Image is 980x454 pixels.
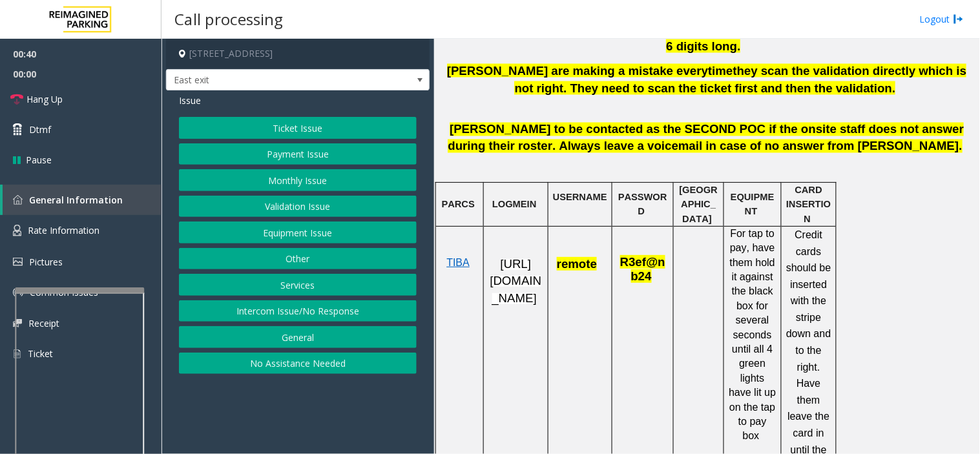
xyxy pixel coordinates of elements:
span: Hang Up [26,92,63,106]
h4: [STREET_ADDRESS] [166,39,430,69]
button: Intercom Issue/No Response [179,300,417,322]
span: they scan the validation directly which is not right. They need to scan the ticket first and then... [514,64,966,95]
a: [URL][DOMAIN_NAME] [490,259,542,304]
img: 'icon' [13,348,21,360]
a: Logout [920,12,964,26]
a: TIBA [446,258,470,268]
img: 'icon' [13,319,22,327]
span: Rate Information [28,224,99,236]
span: East exit [167,70,377,90]
span: CARD INSERTION [786,185,831,224]
img: 'icon' [13,258,23,266]
span: [PERSON_NAME] are making a mistake every [447,64,708,77]
button: Monthly Issue [179,169,417,191]
span: PASSWORD [618,192,667,216]
span: [PERSON_NAME] to be contacted as the SECOND POC if the onsite staff does not answer during their ... [448,123,964,154]
span: Pause [26,153,52,167]
button: Other [179,248,417,270]
a: General Information [3,185,162,215]
span: For tap to pay, have them hold it against the black box for several seconds until all 4 green lig... [729,228,777,441]
span: time [708,64,733,77]
button: Equipment Issue [179,222,417,243]
img: 'icon' [13,195,23,205]
span: EQUIPMENT [731,192,775,216]
button: General [179,326,417,348]
span: TIBA [446,257,470,268]
span: General Information [29,194,123,206]
img: 'icon' [13,287,23,298]
span: [URL][DOMAIN_NAME] [490,257,542,305]
button: Payment Issue [179,143,417,165]
span: R3ef@nb24 [620,255,665,283]
span: Issue [179,94,201,107]
span: Dtmf [29,123,51,136]
span: remote [557,257,597,271]
h3: Call processing [168,3,289,35]
span: USERNAME [553,192,607,202]
button: No Assistance Needed [179,353,417,375]
span: [GEOGRAPHIC_DATA] [680,185,718,224]
img: 'icon' [13,225,21,236]
span: Pictures [29,256,63,268]
button: Ticket Issue [179,117,417,139]
img: logout [954,12,964,26]
button: Validation Issue [179,196,417,218]
span: Common Issues [30,286,98,298]
span: LOGMEIN [492,199,536,209]
button: Services [179,274,417,296]
span: PARCS [442,199,475,209]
